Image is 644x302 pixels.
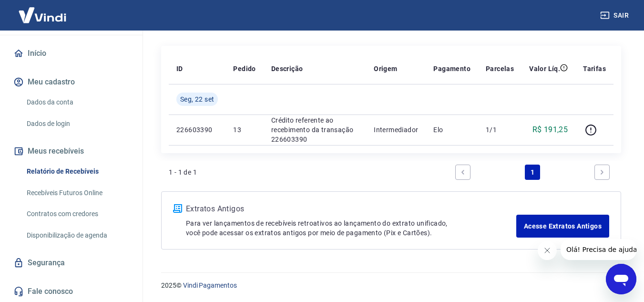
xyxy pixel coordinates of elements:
[233,64,256,73] p: Pedido
[180,94,214,104] span: Seg, 22 set
[374,125,418,135] p: Intermediador
[183,281,237,289] a: Vindi Pagamentos
[186,219,516,238] p: Para ver lançamentos de recebíveis retroativos ao lançamento do extrato unificado, você pode aces...
[525,165,540,180] a: Page 1 is your current page
[606,264,636,294] iframe: Botão para abrir a janela de mensagens
[11,141,131,162] button: Meus recebíveis
[23,183,131,203] a: Recebíveis Futuros Online
[23,93,131,112] a: Dados da conta
[455,165,470,180] a: Previous page
[594,165,610,180] a: Next page
[532,124,568,135] p: R$ 191,25
[433,64,470,73] p: Pagamento
[173,204,182,213] img: ícone
[486,64,514,73] p: Parcelas
[169,167,197,177] p: 1 - 1 de 1
[374,64,397,73] p: Origem
[176,125,218,135] p: 226603390
[6,7,80,14] span: Olá! Precisa de ajuda?
[11,281,131,302] a: Fale conosco
[176,64,183,73] p: ID
[271,115,358,144] p: Crédito referente ao recebimento da transação 226603390
[561,239,636,260] iframe: Mensagem da empresa
[11,252,131,273] a: Segurança
[11,43,131,64] a: Início
[529,64,560,73] p: Valor Líq.
[23,226,131,245] a: Disponibilização de agenda
[23,204,131,224] a: Contratos com credores
[161,281,621,291] p: 2025 ©
[186,203,516,215] p: Extratos Antigos
[23,162,131,181] a: Relatório de Recebíveis
[516,215,609,238] a: Acesse Extratos Antigos
[451,161,613,184] ul: Pagination
[23,114,131,134] a: Dados de login
[11,0,73,30] img: Vindi
[598,7,633,24] button: Sair
[583,64,606,73] p: Tarifas
[11,72,131,93] button: Meu cadastro
[433,125,470,135] p: Elo
[486,125,514,135] p: 1/1
[233,125,256,135] p: 13
[271,64,303,73] p: Descrição
[538,241,557,260] iframe: Fechar mensagem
